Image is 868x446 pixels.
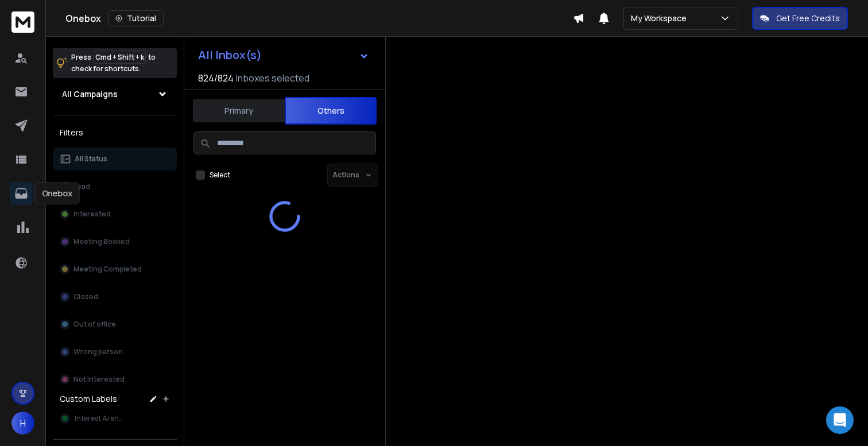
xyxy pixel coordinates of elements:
[62,88,118,100] h1: All Campaigns
[65,10,573,26] div: Onebox
[94,51,146,64] span: Cmd + Shift + k
[285,97,377,125] button: Others
[198,49,262,61] h1: All Inbox(s)
[210,170,230,180] label: Select
[198,71,234,85] span: 824 / 824
[193,98,285,123] button: Primary
[236,71,309,85] h3: Inboxes selected
[752,7,848,30] button: Get Free Credits
[826,406,854,434] div: Open Intercom Messenger
[11,412,34,435] button: H
[631,13,691,24] p: My Workspace
[108,10,164,26] button: Tutorial
[53,83,177,106] button: All Campaigns
[53,125,177,141] h3: Filters
[35,183,80,204] div: Onebox
[71,52,156,75] p: Press to check for shortcuts.
[60,393,117,405] h3: Custom Labels
[776,13,840,24] p: Get Free Credits
[189,44,378,67] button: All Inbox(s)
